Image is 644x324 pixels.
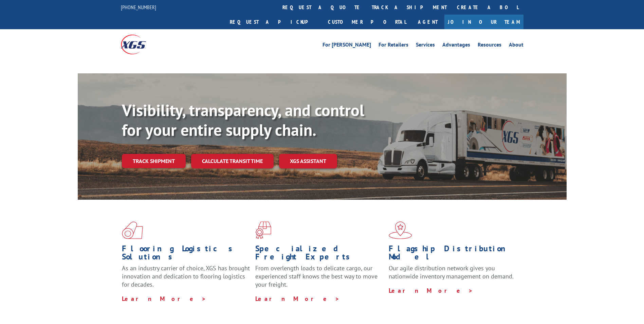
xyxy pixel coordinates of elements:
a: Learn More > [122,295,206,303]
p: From overlength loads to delicate cargo, our experienced staff knows the best way to move your fr... [255,264,384,294]
h1: Flagship Distribution Model [389,245,517,264]
a: Calculate transit time [191,154,274,168]
a: Request a pickup [225,15,323,29]
a: For [PERSON_NAME] [323,42,371,50]
h1: Flooring Logistics Solutions [122,245,250,264]
a: Advantages [442,42,470,50]
a: Track shipment [122,154,186,168]
a: About [509,42,523,50]
img: xgs-icon-focused-on-flooring-red [255,221,271,239]
a: For Retailers [379,42,408,50]
a: Agent [411,15,444,29]
span: As an industry carrier of choice, XGS has brought innovation and dedication to flooring logistics... [122,264,250,288]
a: Learn More > [389,287,473,294]
h1: Specialized Freight Experts [255,245,384,264]
a: [PHONE_NUMBER] [121,4,156,11]
img: xgs-icon-flagship-distribution-model-red [389,221,412,239]
b: Visibility, transparency, and control for your entire supply chain. [122,100,364,140]
a: Customer Portal [323,15,411,29]
a: Services [416,42,435,50]
a: Resources [478,42,501,50]
img: xgs-icon-total-supply-chain-intelligence-red [122,221,143,239]
a: Learn More > [255,295,340,303]
a: Join Our Team [444,15,523,29]
span: Our agile distribution network gives you nationwide inventory management on demand. [389,264,514,280]
a: XGS ASSISTANT [279,154,337,168]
